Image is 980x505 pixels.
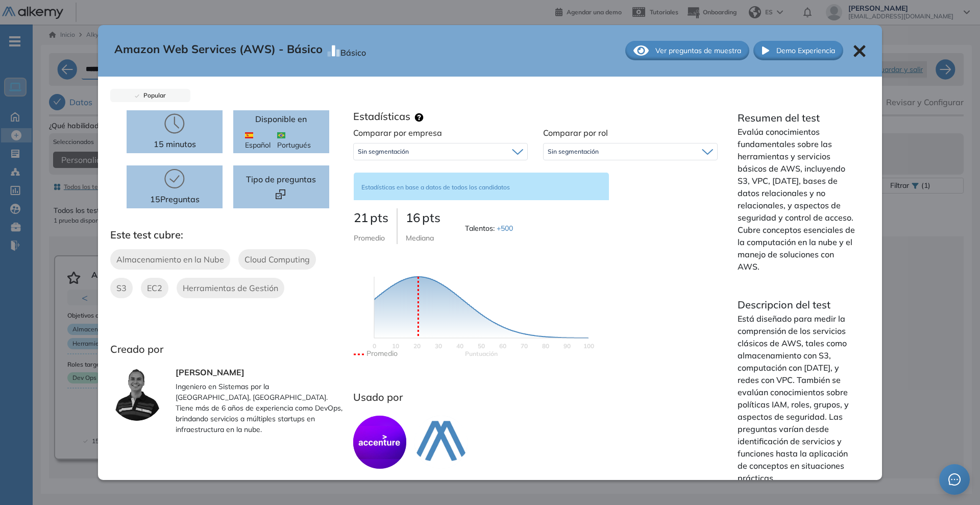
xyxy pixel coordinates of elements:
text: 20 [413,342,421,350]
text: Promedio [366,349,398,358]
p: Disponible en [255,113,307,125]
span: Comparar por empresa [353,128,442,138]
span: EC2 [147,282,162,294]
text: Scores [465,350,498,357]
img: company-logo [414,416,468,469]
span: Popular [139,91,166,99]
text: 80 [542,342,549,350]
span: pts [422,210,440,225]
span: Mediana [406,233,434,243]
p: Evalúa conocimientos fundamentales sobre las herramientas y servicios básicos de AWS, incluyendo ... [738,126,857,273]
span: Cloud Computing [244,253,310,266]
p: 16 [406,208,440,227]
img: BRA [277,132,285,138]
span: Tipo de preguntas [246,173,316,185]
span: Promedio [354,233,385,243]
h3: Estadísticas [353,110,410,123]
div: Básico [340,42,366,59]
text: 0 [372,342,376,350]
h3: Este test cubre: [110,229,346,241]
p: Ingeniero en Sistemas por la [GEOGRAPHIC_DATA], [GEOGRAPHIC_DATA]. Tiene más de 6 años de experie... [176,381,346,435]
img: company-logo [353,416,406,469]
span: S3 [116,282,127,294]
img: ESP [245,132,253,138]
img: author-avatar [110,368,163,421]
span: Demo Experiencia [776,45,835,56]
h3: [PERSON_NAME] [176,368,346,377]
text: 100 [583,342,594,350]
text: 60 [499,342,506,350]
h3: Creado por [110,343,346,355]
span: Español [245,129,277,151]
p: 15 Preguntas [150,193,200,205]
text: 40 [456,342,463,350]
span: Comparar por rol [543,128,608,138]
span: pts [370,210,388,225]
p: 21 [354,208,388,227]
span: Almacenamiento en la Nube [116,253,224,266]
span: Estadísticas en base a datos de todos los candidatos [361,183,510,191]
span: +500 [497,224,513,233]
text: 30 [435,342,442,350]
span: Ver preguntas de muestra [655,45,741,56]
span: Herramientas de Gestión [183,282,278,294]
span: Sin segmentación [358,148,409,156]
span: message [948,473,961,486]
p: Está diseñado para medir la comprensión de los servicios clásicos de AWS, tales como almacenamien... [738,312,857,484]
p: 15 minutos [154,138,196,150]
text: 90 [563,342,571,350]
span: Sin segmentación [548,148,599,156]
text: 10 [392,342,399,350]
p: Descripcion del test [738,297,857,312]
span: Talentos : [465,223,515,234]
img: Format test logo [276,189,285,199]
h3: Usado por [353,391,718,403]
text: 50 [478,342,485,350]
span: Portugués [277,129,317,151]
p: Resumen del test [738,110,857,126]
span: Amazon Web Services (AWS) - Básico [114,41,323,60]
text: 70 [521,342,528,350]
